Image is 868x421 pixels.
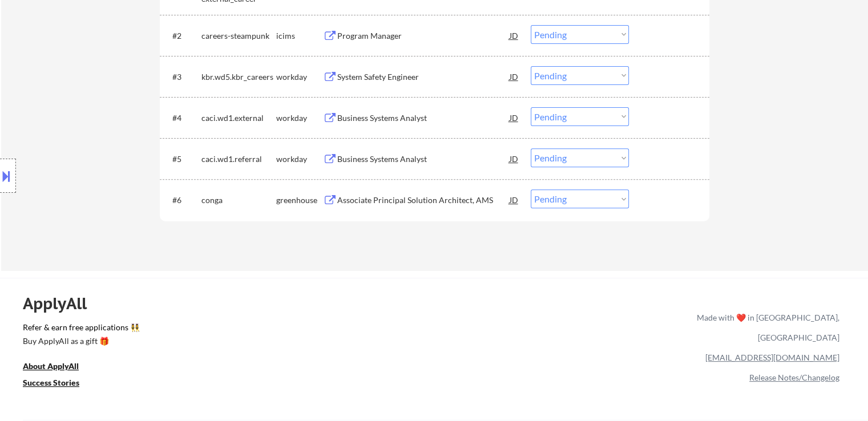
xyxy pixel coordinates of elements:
[23,377,95,391] a: Success Stories
[172,30,192,42] div: #2
[749,373,839,382] a: Release Notes/Changelog
[23,335,137,350] a: Buy ApplyAll as a gift 🎁
[508,25,520,46] div: JD
[508,107,520,128] div: JD
[23,361,79,371] u: About ApplyAll
[508,148,520,169] div: JD
[276,71,323,83] div: workday
[23,294,100,313] div: ApplyAll
[508,189,520,210] div: JD
[201,195,276,206] div: conga
[201,30,276,42] div: careers-steampunk
[23,337,137,345] div: Buy ApplyAll as a gift 🎁
[201,71,276,83] div: kbr.wd5.kbr_careers
[276,153,323,165] div: workday
[508,66,520,87] div: JD
[201,153,276,165] div: caci.wd1.referral
[337,30,510,42] div: Program Manager
[23,361,95,375] a: About ApplyAll
[276,195,323,206] div: greenhouse
[337,195,510,206] div: Associate Principal Solution Architect, AMS
[23,323,458,335] a: Refer & earn free applications 👯‍♀️
[692,307,839,347] div: Made with ❤️ in [GEOGRAPHIC_DATA], [GEOGRAPHIC_DATA]
[276,112,323,124] div: workday
[337,112,510,124] div: Business Systems Analyst
[201,112,276,124] div: caci.wd1.external
[705,353,839,362] a: [EMAIL_ADDRESS][DOMAIN_NAME]
[276,30,323,42] div: icims
[23,378,79,387] u: Success Stories
[337,153,510,165] div: Business Systems Analyst
[337,71,510,83] div: System Safety Engineer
